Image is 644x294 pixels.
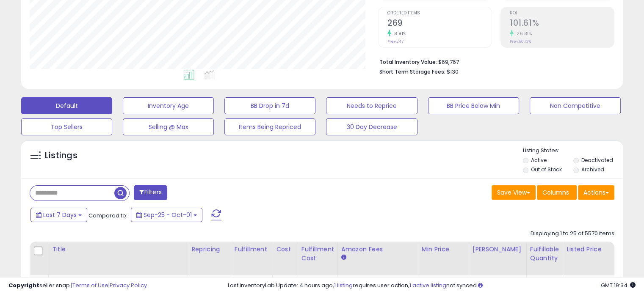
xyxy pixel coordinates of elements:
[523,147,623,155] p: Listing States:
[131,208,202,222] button: Sep-25 - Oct-01
[379,68,445,75] b: Short Term Storage Fees:
[514,30,532,37] small: 26.81%
[530,245,559,263] div: Fulfillable Quantity
[510,18,614,30] h2: 101.61%
[387,11,492,16] span: Ordered Items
[43,211,77,219] span: Last 7 Days
[473,245,523,254] div: [PERSON_NAME]
[134,185,167,200] button: Filters
[379,58,437,66] b: Total Inventory Value:
[21,97,112,114] button: Default
[123,97,214,114] button: Inventory Age
[72,281,108,289] a: Terms of Use
[334,281,353,289] a: 1 listing
[530,97,621,114] button: Non Competitive
[110,281,147,289] a: Privacy Policy
[422,245,465,254] div: Min Price
[326,97,417,114] button: Needs to Reprice
[391,30,406,37] small: 8.91%
[379,56,608,66] li: $69,767
[531,230,614,238] div: Displaying 1 to 25 of 5570 items
[224,118,315,135] button: Items Being Repriced
[537,185,577,200] button: Columns
[88,212,127,220] span: Compared to:
[21,118,112,135] button: Top Sellers
[531,157,547,164] label: Active
[581,166,604,173] label: Archived
[428,97,519,114] button: BB Price Below Min
[387,18,492,30] h2: 269
[191,245,227,254] div: Repricing
[276,245,294,254] div: Cost
[235,245,269,254] div: Fulfillment
[52,245,184,254] div: Title
[45,150,77,162] h5: Listings
[409,281,446,289] a: 1 active listing
[144,211,192,219] span: Sep-25 - Oct-01
[228,282,636,290] div: Last InventoryLab Update: 4 hours ago, requires user action, not synced.
[30,208,87,222] button: Last 7 Days
[510,11,614,16] span: ROI
[387,39,404,44] small: Prev: 247
[510,39,531,44] small: Prev: 80.13%
[326,118,417,135] button: 30 Day Decrease
[224,97,315,114] button: BB Drop in 7d
[341,254,346,261] small: Amazon Fees.
[492,185,536,200] button: Save View
[578,185,614,200] button: Actions
[531,166,562,173] label: Out of Stock
[8,281,39,289] strong: Copyright
[542,188,569,197] span: Columns
[447,68,459,76] span: $130
[301,245,334,263] div: Fulfillment Cost
[8,282,147,290] div: seller snap | |
[581,157,613,164] label: Deactivated
[601,281,636,289] span: 2025-10-9 19:34 GMT
[567,245,640,254] div: Listed Price
[341,245,415,254] div: Amazon Fees
[123,118,214,135] button: Selling @ Max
